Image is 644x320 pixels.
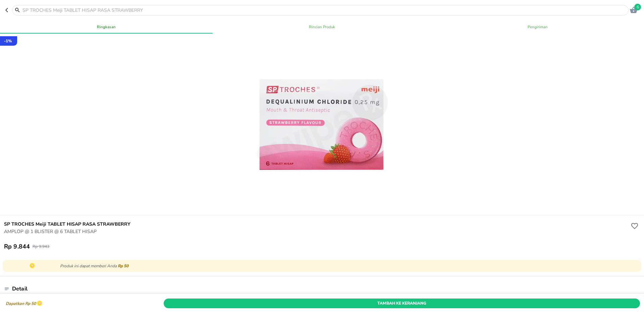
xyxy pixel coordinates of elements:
p: Detail [12,285,28,292]
button: 6 [629,5,639,15]
span: Tambah Ke Keranjang [169,300,635,307]
span: Rincian Produk [218,24,426,30]
h6: SP TROCHES Meiji TABLET HISAP RASA STRAWBERRY [4,221,629,228]
p: Rp 9.844 [4,242,30,250]
p: AMPLOP @ 1 BLISTER @ 6 TABLET HISAP [4,228,629,235]
p: Rp 9.943 [33,244,49,249]
p: Dapatkan Rp 50 [4,301,36,306]
button: Tambah Ke Keranjang [164,298,640,308]
p: - 1 % [4,38,12,44]
span: 6 [634,4,641,10]
p: Produk ini dapat memberi Anda [60,263,637,269]
span: Ringkasan [3,24,210,30]
span: Rp 50 [118,263,128,269]
input: SP TROCHES Meiji TABLET HISAP RASA STRAWBERRY [22,7,627,14]
span: Pengiriman [434,24,641,30]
